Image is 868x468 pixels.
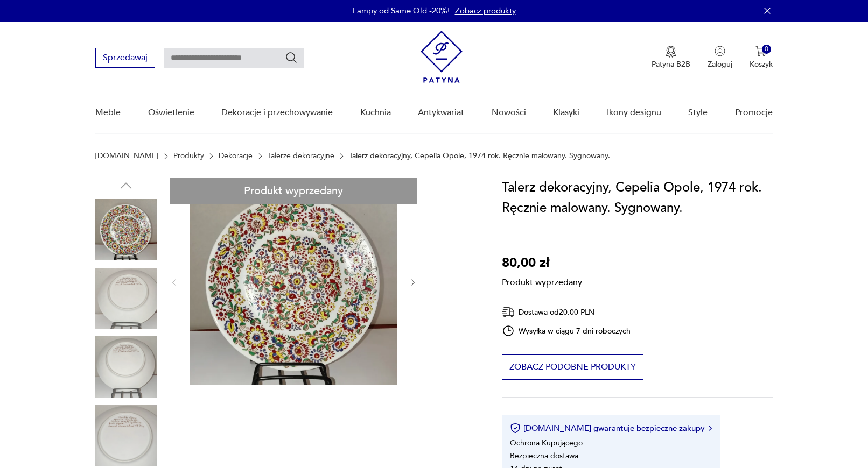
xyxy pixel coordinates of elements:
[607,92,661,133] a: Ikony designu
[219,152,253,160] a: Dekoracje
[510,451,578,461] li: Bezpieczna dostawa
[666,46,676,58] img: Ikona medalu
[502,306,515,319] img: Ikona dostawy
[95,48,155,68] button: Sprzedawaj
[95,152,158,160] a: [DOMAIN_NAME]
[750,46,773,69] button: 0Koszyk
[652,46,690,69] button: Patyna B2B
[502,324,631,337] div: Wysyłka w ciągu 7 dni roboczych
[688,92,708,133] a: Style
[95,92,121,133] a: Meble
[502,253,582,273] p: 80,00 zł
[510,438,583,448] li: Ochrona Kupującego
[750,59,773,69] p: Koszyk
[709,426,712,431] img: Ikona strzałki w prawo
[652,59,690,69] p: Patyna B2B
[349,152,610,160] p: Talerz dekoracyjny, Cepelia Opole, 1974 rok. Ręcznie malowany. Sygnowany.
[510,423,521,434] img: Ikona certyfikatu
[418,92,464,133] a: Antykwariat
[421,31,463,83] img: Patyna - sklep z meblami i dekoracjami vintage
[455,5,516,16] a: Zobacz produkty
[502,273,582,288] p: Produkt wyprzedany
[502,354,643,380] button: Zobacz podobne produkty
[492,92,526,133] a: Nowości
[652,46,690,69] a: Ikona medaluPatyna B2B
[360,92,391,133] a: Kuchnia
[715,46,725,56] img: Ikonka użytkownika
[173,152,204,160] a: Produkty
[762,45,771,54] div: 0
[735,92,773,133] a: Promocje
[353,5,450,16] p: Lampy od Same Old -20%!
[502,306,631,319] div: Dostawa od 20,00 PLN
[285,51,298,64] button: Szukaj
[221,92,333,133] a: Dekoracje i przechowywanie
[510,423,712,434] button: [DOMAIN_NAME] gwarantuje bezpieczne zakupy
[502,178,773,218] h1: Talerz dekoracyjny, Cepelia Opole, 1974 rok. Ręcznie malowany. Sygnowany.
[755,46,766,56] img: Ikona koszyka
[268,152,334,160] a: Talerze dekoracyjne
[148,92,194,133] a: Oświetlenie
[553,92,579,133] a: Klasyki
[708,59,732,69] p: Zaloguj
[95,55,155,62] a: Sprzedawaj
[708,46,732,69] button: Zaloguj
